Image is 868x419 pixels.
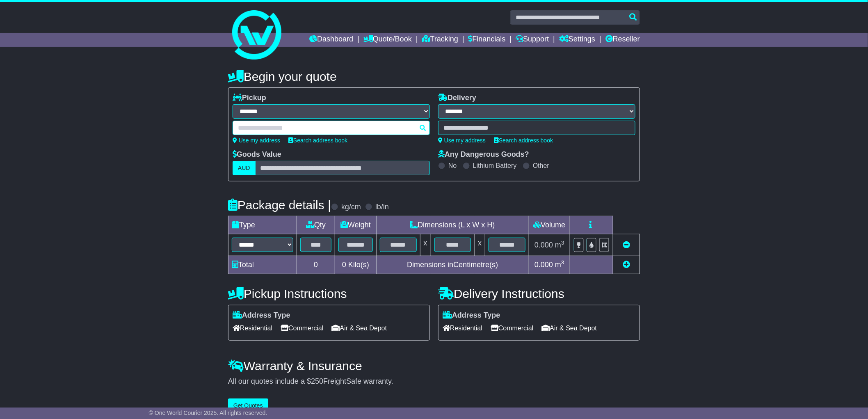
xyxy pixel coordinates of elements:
[233,121,430,135] typeahead: Please provide city
[228,70,640,83] h4: Begin your quote
[228,359,640,373] h4: Warranty & Insurance
[233,137,280,144] a: Use my address
[529,216,570,234] td: Volume
[448,162,457,169] label: No
[535,261,553,269] span: 0.000
[335,256,377,274] td: Kilo(s)
[233,322,272,334] span: Residential
[605,33,640,47] a: Reseller
[233,150,281,159] label: Goods Value
[443,311,500,320] label: Address Type
[233,94,266,103] label: Pickup
[516,33,549,47] a: Support
[228,256,297,274] td: Total
[473,162,517,169] label: Lithium Battery
[335,216,377,234] td: Weight
[297,256,335,274] td: 0
[491,322,533,334] span: Commercial
[228,216,297,234] td: Type
[623,261,630,269] a: Add new item
[228,398,268,413] button: Get Quotes
[438,287,640,300] h4: Delivery Instructions
[342,261,346,269] span: 0
[233,311,290,320] label: Address Type
[623,241,630,249] a: Remove this item
[288,137,347,144] a: Search address book
[561,259,564,266] sup: 3
[228,377,640,386] div: All our quotes include a $ FreightSafe warranty.
[228,198,331,212] h4: Package details |
[533,162,549,169] label: Other
[332,322,387,334] span: Air & Sea Depot
[228,287,430,300] h4: Pickup Instructions
[555,241,564,249] span: m
[559,33,595,47] a: Settings
[376,256,529,274] td: Dimensions in Centimetre(s)
[363,33,412,47] a: Quote/Book
[494,137,553,144] a: Search address book
[561,240,564,246] sup: 3
[443,322,482,334] span: Residential
[438,150,529,159] label: Any Dangerous Goods?
[341,203,361,212] label: kg/cm
[468,33,506,47] a: Financials
[375,203,389,212] label: lb/in
[233,161,256,175] label: AUD
[420,234,431,256] td: x
[475,234,485,256] td: x
[422,33,458,47] a: Tracking
[535,241,553,249] span: 0.000
[555,261,564,269] span: m
[297,216,335,234] td: Qty
[438,94,476,103] label: Delivery
[149,410,267,416] span: © One World Courier 2025. All rights reserved.
[311,377,323,385] span: 250
[438,137,486,144] a: Use my address
[542,322,597,334] span: Air & Sea Depot
[376,216,529,234] td: Dimensions (L x W x H)
[281,322,323,334] span: Commercial
[309,33,353,47] a: Dashboard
